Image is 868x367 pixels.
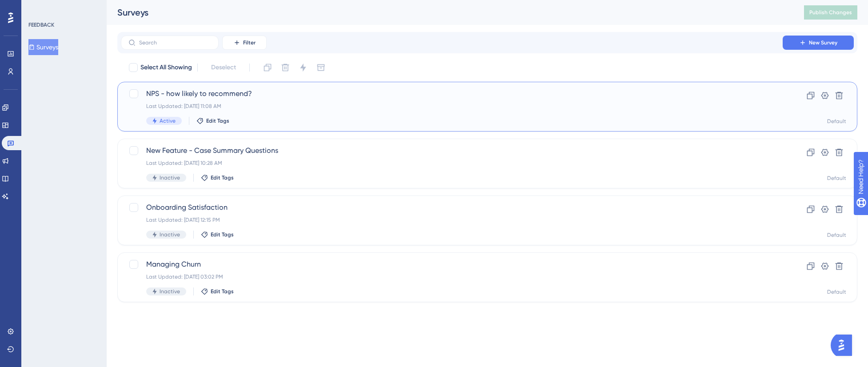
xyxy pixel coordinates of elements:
[201,174,234,181] button: Edit Tags
[160,174,180,181] span: Inactive
[804,5,857,20] button: Publish Changes
[146,216,757,223] div: Last Updated: [DATE] 12:15 PM
[827,175,846,182] div: Default
[827,231,846,239] div: Default
[211,231,234,238] span: Edit Tags
[243,39,256,46] span: Filter
[146,145,757,156] span: New Feature - Case Summary Questions
[146,273,757,280] div: Last Updated: [DATE] 03:02 PM
[211,288,234,295] span: Edit Tags
[117,6,782,19] div: Surveys
[201,288,234,295] button: Edit Tags
[211,174,234,181] span: Edit Tags
[809,39,837,46] span: New Survey
[139,40,211,46] input: Search
[146,160,757,167] div: Last Updated: [DATE] 10:28 AM
[206,117,229,124] span: Edit Tags
[28,21,54,28] div: FEEDBACK
[827,118,846,125] div: Default
[146,88,757,99] span: NPS - how likely to recommend?
[201,231,234,238] button: Edit Tags
[160,117,176,124] span: Active
[809,9,852,16] span: Publish Changes
[146,103,757,110] div: Last Updated: [DATE] 11:08 AM
[21,2,56,13] span: Need Help?
[160,231,180,238] span: Inactive
[160,288,180,295] span: Inactive
[196,117,229,124] button: Edit Tags
[827,288,846,295] div: Default
[783,36,854,50] button: New Survey
[140,62,192,73] span: Select All Showing
[222,36,267,50] button: Filter
[146,259,757,270] span: Managing Churn
[211,62,236,73] span: Deselect
[28,39,58,55] button: Surveys
[831,332,857,359] iframe: UserGuiding AI Assistant Launcher
[203,60,244,76] button: Deselect
[146,202,757,213] span: Onboarding Satisfaction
